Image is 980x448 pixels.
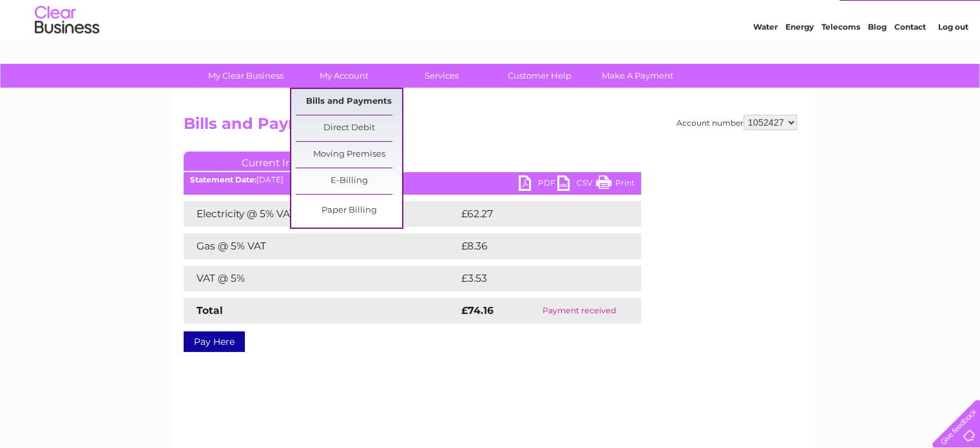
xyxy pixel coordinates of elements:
h2: Bills and Payments [184,115,797,139]
img: logo.png [34,34,100,73]
a: Telecoms [821,55,860,64]
a: CSV [557,175,596,194]
a: Contact [894,55,926,64]
a: Moving Premises [296,142,402,168]
td: Electricity @ 5% VAT [184,201,458,227]
a: Make A Payment [584,64,691,88]
strong: £74.16 [461,304,494,317]
a: Print [596,175,635,194]
a: Pay Here [184,331,245,352]
div: Account number [677,115,797,130]
b: Statement Date: [190,175,256,184]
a: Bills and Payments [296,89,402,115]
a: Water [753,55,778,64]
a: Services [389,64,495,88]
td: £8.36 [458,233,611,259]
td: Gas @ 5% VAT [184,233,458,259]
a: 0333 014 3131 [737,6,826,23]
a: Energy [785,55,814,64]
td: VAT @ 5% [184,266,458,291]
a: Paper Billing [296,198,402,224]
a: My Account [291,64,397,88]
td: £62.27 [458,201,615,227]
a: Customer Help [486,64,593,88]
a: Current Invoice [184,151,377,171]
a: Blog [868,55,887,64]
td: Payment received [517,298,640,324]
a: Log out [937,55,968,64]
a: PDF [519,175,557,194]
strong: Total [197,304,223,317]
a: E-Billing [296,168,402,194]
a: My Clear Business [193,64,299,88]
td: £3.53 [458,266,611,291]
a: Direct Debit [296,115,402,141]
div: [DATE] [184,175,641,184]
div: Clear Business is a trading name of Verastar Limited (registered in [GEOGRAPHIC_DATA] No. 3667643... [186,7,795,63]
